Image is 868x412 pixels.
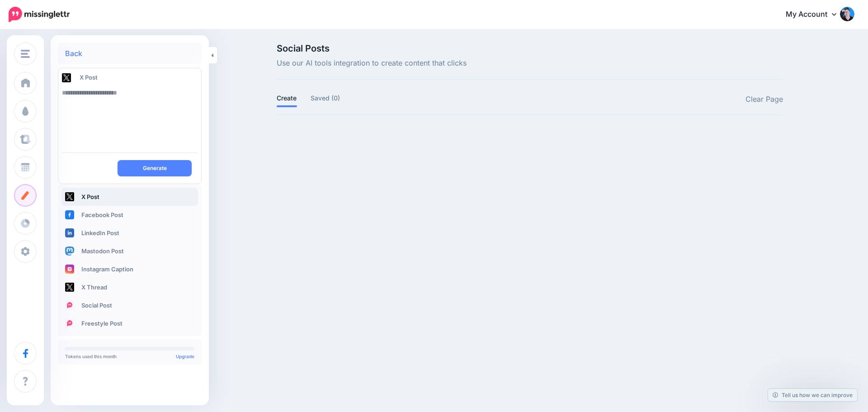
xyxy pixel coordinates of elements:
a: Social Post [61,296,198,314]
img: Missinglettr [9,7,70,22]
img: mastodon-square.png [65,246,74,256]
a: Freestyle Post [61,314,198,332]
img: facebook-square.png [65,210,74,219]
a: LinkedIn Post [61,224,198,242]
span: X Post [80,74,98,81]
a: Instagram Caption [61,260,198,278]
a: Clear Page [745,94,783,105]
a: Create [277,93,297,104]
img: menu.png [21,50,30,58]
a: Saved (0) [311,93,340,104]
a: Mastodon Post [61,242,198,260]
a: Tell us how we can improve [768,389,857,401]
img: instagram-square.png [65,265,74,274]
a: Upgrade [176,354,194,359]
img: logo-square.png [65,301,74,310]
a: Back [65,50,82,57]
img: linkedin-square.png [65,228,74,237]
a: Facebook Post [61,206,198,224]
a: X Post [61,188,198,206]
img: twitter-square.png [62,73,71,82]
img: twitter-square.png [65,283,74,292]
img: twitter-square.png [65,192,74,201]
span: Social Posts [277,44,467,53]
img: logo-square.png [65,319,74,328]
button: Generate [118,160,192,176]
a: X Thread [61,278,198,296]
span: Use our AI tools integration to create content that clicks [277,57,467,69]
a: My Account [777,4,854,26]
p: Tokens used this month [65,354,194,359]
